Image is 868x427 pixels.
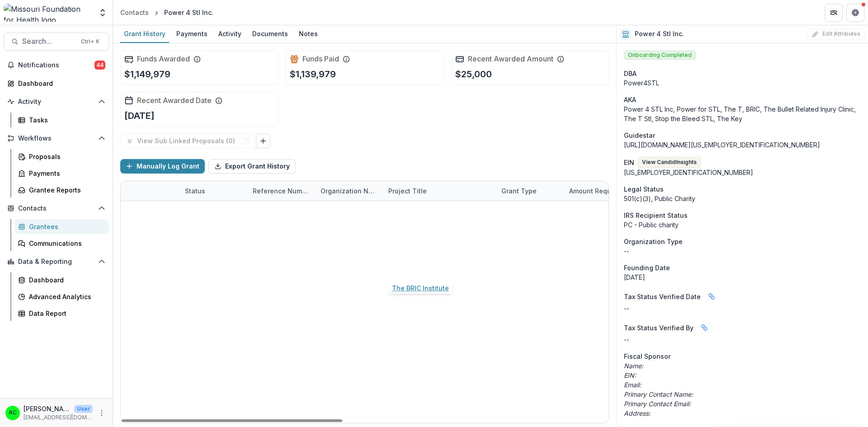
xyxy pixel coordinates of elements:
[9,410,17,416] div: Alyssa Curran
[137,55,190,63] h2: Funds Awarded
[496,181,564,201] div: Grant Type
[383,181,496,201] div: Project Title
[14,166,109,181] a: Payments
[179,181,247,201] div: Status
[18,61,94,69] span: Notifications
[215,27,245,40] div: Activity
[18,98,94,106] span: Activity
[624,272,861,282] div: [DATE]
[4,76,109,91] a: Dashboard
[173,25,211,43] a: Payments
[173,27,211,40] div: Payments
[624,362,643,370] i: Name:
[247,186,315,196] div: Reference Number
[29,222,102,231] div: Grantees
[315,181,383,201] div: Organization Name
[496,186,542,196] div: Grant Type
[247,181,315,201] div: Reference Number
[807,29,864,40] button: Edit Attributes
[29,169,102,178] div: Payments
[624,168,861,177] div: [US_EMPLOYER_IDENTIFICATION_NUMBER]
[624,335,861,344] p: --
[14,272,109,287] a: Dashboard
[624,246,861,256] p: --
[256,134,270,148] button: Link Grants
[117,6,217,19] nav: breadcrumb
[825,4,843,22] button: Partners
[638,157,701,168] button: View CandidInsights
[29,275,102,285] div: Dashboard
[79,37,101,47] div: Ctrl + K
[635,30,684,38] h2: Power 4 Stl Inc.
[96,4,109,22] button: Open entity switcher
[4,58,109,72] button: Notifications44
[624,211,688,220] span: IRS Recipient Status
[14,289,109,304] a: Advanced Analytics
[564,186,635,196] div: Amount Requested
[564,181,654,201] div: Amount Requested
[4,131,109,145] button: Open Workflows
[14,149,109,164] a: Proposals
[18,258,94,266] span: Data & Reporting
[18,135,94,142] span: Workflows
[624,104,861,123] p: Power 4 STL Inc, Power for STL, The T, BRIC, The Bullet Related Injury Clinic, The T Stl, Stop th...
[249,27,292,40] div: Documents
[29,152,102,161] div: Proposals
[120,8,149,17] div: Contacts
[120,25,169,43] a: Grant History
[179,186,211,196] div: Status
[624,131,655,140] span: Guidestar
[14,306,109,321] a: Data Report
[29,309,102,318] div: Data Report
[624,237,683,246] span: Organization Type
[624,158,634,167] p: EIN
[124,109,155,122] p: [DATE]
[624,409,651,417] i: Address:
[624,323,693,333] span: Tax Status Verified By
[124,67,170,81] p: $1,149,979
[94,61,105,70] span: 44
[4,4,93,22] img: Missouri Foundation for Health logo
[29,292,102,301] div: Advanced Analytics
[4,254,109,269] button: Open Data & Reporting
[137,96,212,105] h2: Recent Awarded Date
[295,27,321,40] div: Notes
[18,205,94,212] span: Contacts
[624,95,636,104] span: AKA
[137,137,239,145] p: View Sub Linked Proposals ( 0 )
[208,159,296,174] button: Export Grant History
[120,159,205,174] button: Manually Log Grant
[624,194,861,203] div: 501(c)(3), Public Charity
[290,67,336,81] p: $1,139,979
[249,25,292,43] a: Documents
[624,304,861,313] p: --
[624,381,641,389] i: Email:
[624,140,861,150] div: [URL][DOMAIN_NAME][US_EMPLOYER_IDENTIFICATION_NUMBER]
[295,25,321,43] a: Notes
[624,292,701,301] span: Tax Status Verified Date
[18,79,102,88] div: Dashboard
[846,4,864,22] button: Get Help
[704,289,719,304] button: Linked binding
[120,134,256,148] button: View Sub Linked Proposals (0)
[455,67,492,81] p: $25,000
[624,371,636,379] i: EIN:
[624,220,861,230] div: PC - Public charity
[4,201,109,216] button: Open Contacts
[14,236,109,251] a: Communications
[117,6,152,19] a: Contacts
[383,186,432,196] div: Project Title
[4,94,109,109] button: Open Activity
[624,263,670,272] span: Founding Date
[315,186,383,196] div: Organization Name
[302,55,339,63] h2: Funds Paid
[29,185,102,195] div: Grantee Reports
[468,55,553,63] h2: Recent Awarded Amount
[22,37,75,46] span: Search...
[29,239,102,248] div: Communications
